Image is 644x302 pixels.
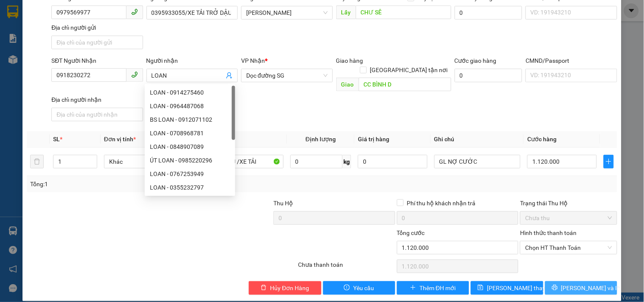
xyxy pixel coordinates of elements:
span: Lê Đại Hành [246,6,327,19]
input: Ghi Chú [434,155,520,168]
span: Hủy Đơn Hàng [270,283,309,293]
span: Yêu cầu [353,283,374,293]
span: Tổng cước [397,229,425,236]
span: Giao hàng [336,57,363,64]
span: Chưa thu [525,212,612,224]
span: Định lượng [306,136,336,143]
div: Tổng: 1 [30,179,249,189]
div: LOAN - 0767253949 [145,167,235,181]
div: LOAN - 0355232797 [150,183,230,192]
input: VD: Bàn, Ghế [197,155,283,168]
div: LOAN - 0914275460 [145,86,235,99]
div: LOAN - 0848907089 [150,142,230,151]
button: printer[PERSON_NAME] và In [545,281,617,295]
div: LOAN - 0914275460 [150,88,230,97]
div: LOAN - 0355232797 [145,181,235,194]
span: Thu Hộ [273,200,293,207]
span: Đơn vị tính [104,136,136,143]
div: LOAN - 0964487068 [150,101,230,111]
input: Dọc đường [359,78,451,91]
button: plus [604,155,614,168]
div: Chưa thanh toán [297,260,396,275]
span: Giao [336,78,359,91]
span: [PERSON_NAME] thay đổi [487,283,555,293]
input: Cước giao hàng [455,69,523,82]
div: CMND/Passport [526,56,617,65]
span: [GEOGRAPHIC_DATA] tận nơi [367,65,451,75]
input: Địa chỉ của người nhận [51,108,143,121]
input: Dọc đường [356,6,451,19]
span: Chọn HT Thanh Toán [525,241,612,254]
span: plus [604,158,613,165]
span: plus [410,285,416,291]
span: Thêm ĐH mới [419,283,456,293]
div: Địa chỉ người gửi [51,23,143,32]
div: LOAN - 0708968781 [150,129,230,138]
span: SL [53,136,60,143]
div: ÚT LOAN - 0985220296 [150,156,230,165]
button: save[PERSON_NAME] thay đổi [471,281,543,295]
div: LOAN - 0848907089 [145,140,235,154]
span: delete [261,285,267,291]
div: BS LOAN - 0912071102 [145,113,235,126]
span: Cước hàng [527,136,557,143]
label: Hình thức thanh toán [520,229,577,236]
div: ÚT LOAN - 0985220296 [145,154,235,167]
div: SĐT Người Nhận [51,56,143,65]
span: save [478,285,484,291]
label: Cước giao hàng [455,57,497,64]
span: phone [131,8,138,15]
span: VP Nhận [241,57,265,64]
div: LOAN - 0708968781 [145,126,235,140]
span: printer [552,285,558,291]
div: Trạng thái Thu Hộ [520,199,617,208]
span: user-add [226,72,233,79]
div: Địa chỉ người nhận [51,95,143,104]
div: BS LOAN - 0912071102 [150,115,230,124]
span: Phí thu hộ khách nhận trả [404,199,479,208]
span: kg [343,155,351,168]
div: Người nhận [146,56,238,65]
button: plusThêm ĐH mới [397,281,469,295]
button: exclamation-circleYêu cầu [323,281,395,295]
span: Khác [109,155,185,168]
button: delete [30,155,44,168]
input: Cước lấy hàng [455,6,523,20]
button: deleteHủy Đơn Hàng [249,281,321,295]
span: exclamation-circle [344,285,350,291]
span: phone [131,71,138,78]
th: Ghi chú [431,131,524,148]
span: Dọc đường SG [246,69,327,82]
span: Lấy [336,6,356,19]
div: LOAN - 0767253949 [150,169,230,179]
input: Địa chỉ của người gửi [51,36,143,49]
span: Giá trị hàng [358,136,389,143]
div: LOAN - 0964487068 [145,99,235,113]
span: [PERSON_NAME] và In [561,283,621,293]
